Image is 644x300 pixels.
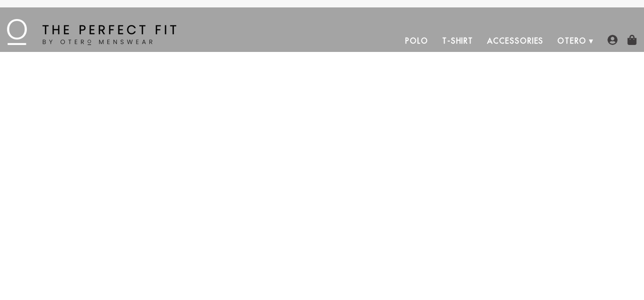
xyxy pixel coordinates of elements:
img: user-account-icon.png [607,35,618,45]
img: The Perfect Fit - by Otero Menswear - Logo [7,19,176,45]
a: T-Shirt [435,30,480,52]
a: Polo [398,30,435,52]
a: Accessories [480,30,551,52]
a: Otero [551,30,594,52]
img: shopping-bag-icon.png [627,35,637,45]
